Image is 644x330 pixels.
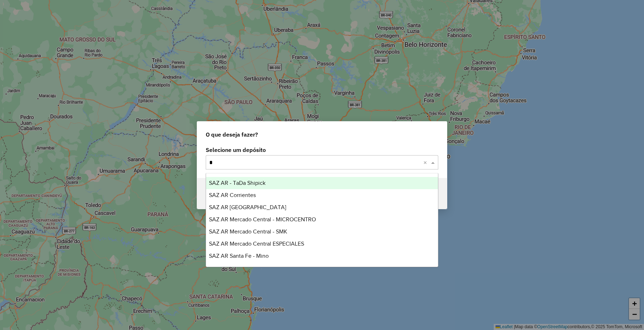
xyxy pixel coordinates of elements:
[423,158,429,167] span: Clear all
[209,241,304,247] span: SAZ AR Mercado Central ESPECIALES
[206,173,438,267] ng-dropdown-panel: Options list
[209,204,286,210] span: SAZ AR [GEOGRAPHIC_DATA]
[209,180,265,186] span: SAZ AR - TaDa Shipick
[209,228,287,235] span: SAZ AR Mercado Central - SMK
[206,146,438,154] label: Selecione um depósito
[206,130,258,139] span: O que deseja fazer?
[209,216,316,222] span: SAZ AR Mercado Central - MICROCENTRO
[209,253,269,259] span: SAZ AR Santa Fe - Mino
[209,192,256,198] span: SAZ AR Corrientes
